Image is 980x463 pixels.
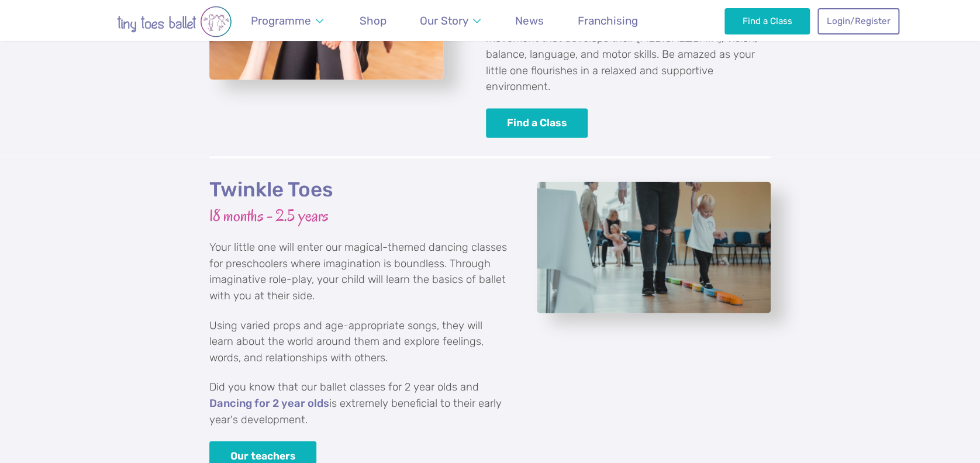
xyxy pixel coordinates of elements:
[415,7,486,34] a: Our Story
[572,7,643,34] a: Franchising
[354,7,392,34] a: Shop
[209,318,508,367] p: Using varied props and age-appropriate songs, they will learn about the world around them and exp...
[537,182,771,313] a: View full-size image
[209,240,508,304] p: Your little one will enter our magical-themed dancing classes for preschoolers where imagination ...
[209,379,508,428] p: Did you know that our ballet classes for 2 year olds and is extremely beneficial to their early y...
[724,8,810,34] a: Find a Class
[515,14,543,27] span: News
[81,6,268,37] img: tiny toes ballet
[251,14,311,27] span: Programme
[420,14,468,27] span: Our Story
[360,14,387,27] span: Shop
[486,109,588,139] a: Find a Class
[245,7,329,34] a: Programme
[209,398,329,410] a: Dancing for 2 year olds
[209,177,508,203] h2: Twinkle Toes
[578,14,638,27] span: Franchising
[509,7,549,34] a: News
[817,8,899,34] a: Login/Register
[209,205,508,227] h3: 18 months - 2.5 years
